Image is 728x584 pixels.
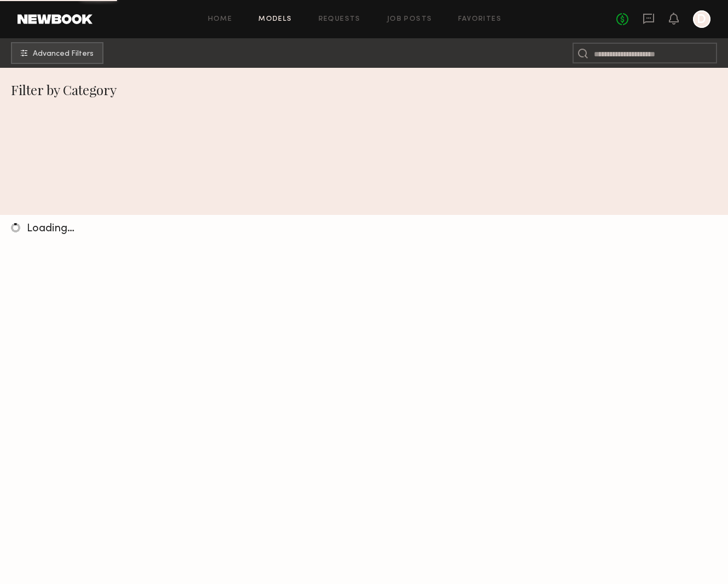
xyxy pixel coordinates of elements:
span: Loading… [27,224,74,234]
a: Favorites [458,16,501,23]
a: Requests [319,16,361,23]
a: Home [208,16,233,23]
a: Models [258,16,292,23]
span: Advanced Filters [33,50,94,58]
a: D [693,10,710,28]
div: Filter by Category [11,81,728,98]
button: Advanced Filters [11,42,103,64]
a: Job Posts [387,16,432,23]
